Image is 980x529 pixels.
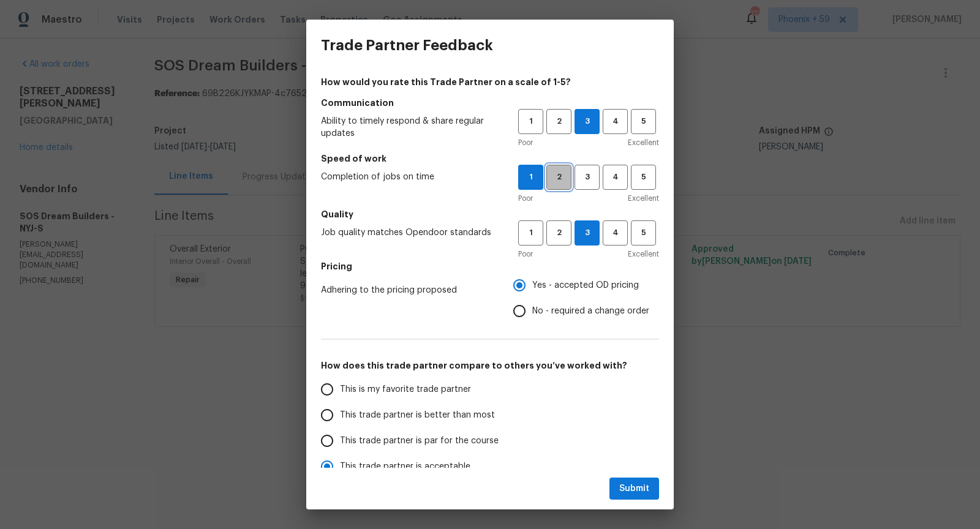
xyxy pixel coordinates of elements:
[603,220,628,246] button: 4
[321,284,494,296] span: Adhering to the pricing proposed
[518,220,543,246] button: 1
[321,227,499,239] span: Job quality matches Opendoor standards
[632,114,655,129] span: 5
[321,171,499,183] span: Completion of jobs on time
[575,165,600,190] button: 3
[518,137,533,149] span: Poor
[575,114,599,129] span: 3
[548,170,570,184] span: 2
[518,109,543,134] button: 1
[631,165,656,190] button: 5
[321,260,659,272] h5: Pricing
[321,377,659,505] div: How does this trade partner compare to others you’ve worked with?
[513,272,659,324] div: Pricing
[340,409,495,422] span: This trade partner is better than most
[631,220,656,246] button: 5
[321,97,659,109] h5: Communication
[518,192,533,204] span: Poor
[604,114,627,129] span: 4
[340,435,499,448] span: This trade partner is par for the course
[321,359,659,372] h5: How does this trade partner compare to others you’ve worked with?
[518,248,533,260] span: Poor
[604,226,627,240] span: 4
[631,109,656,134] button: 5
[321,115,499,140] span: Ability to timely respond & share regular updates
[321,76,659,88] h4: How would you rate this Trade Partner on a scale of 1-5?
[532,305,649,318] span: No - required a change order
[575,109,600,134] button: 3
[632,170,655,184] span: 5
[340,383,471,396] span: This is my favorite trade partner
[619,481,649,497] span: Submit
[576,170,598,184] span: 3
[532,279,639,292] span: Yes - accepted OD pricing
[321,152,659,165] h5: Speed of work
[519,114,542,129] span: 1
[603,109,628,134] button: 4
[518,165,543,190] button: 1
[519,170,543,184] span: 1
[609,478,659,500] button: Submit
[546,220,571,246] button: 2
[604,170,627,184] span: 4
[321,37,493,54] h3: Trade Partner Feedback
[340,460,470,473] span: This trade partner is acceptable
[546,165,571,190] button: 2
[575,226,599,240] span: 3
[321,208,659,220] h5: Quality
[632,226,655,240] span: 5
[548,114,570,129] span: 2
[628,192,659,204] span: Excellent
[519,226,542,240] span: 1
[575,220,600,246] button: 3
[548,226,570,240] span: 2
[628,248,659,260] span: Excellent
[603,165,628,190] button: 4
[628,137,659,149] span: Excellent
[546,109,571,134] button: 2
